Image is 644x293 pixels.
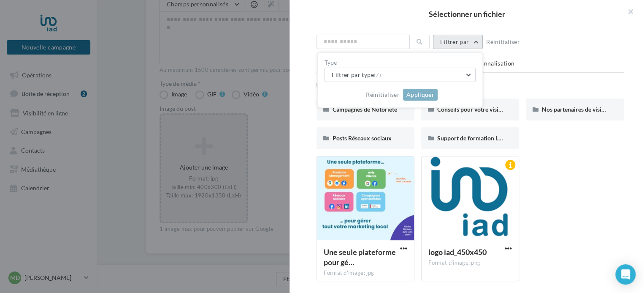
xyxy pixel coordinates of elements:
[483,37,523,47] button: Réinitialiser
[437,134,518,142] span: Support de formation Localads
[542,106,632,113] span: Nos partenaires de visibilité locale
[433,35,483,49] button: Filtrer par
[615,264,636,285] div: Open Intercom Messenger
[403,89,438,101] button: Appliquer
[303,10,630,18] h2: Sélectionner un fichier
[374,71,381,78] span: (7)
[325,68,476,82] button: Filtrer par type(7)
[325,60,476,66] label: Type
[333,134,392,142] span: Posts Réseaux sociaux
[428,259,512,267] div: Format d'image: png
[437,106,529,113] span: Conseils pour votre visibilité locale
[324,247,396,267] span: Une seule plateforme pour gérer tout votre marketing local
[333,106,397,113] span: Campagnes de Notoriété
[428,247,487,257] span: logo iad_450x450
[324,269,407,277] div: Format d'image: jpg
[363,90,403,100] button: Réinitialiser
